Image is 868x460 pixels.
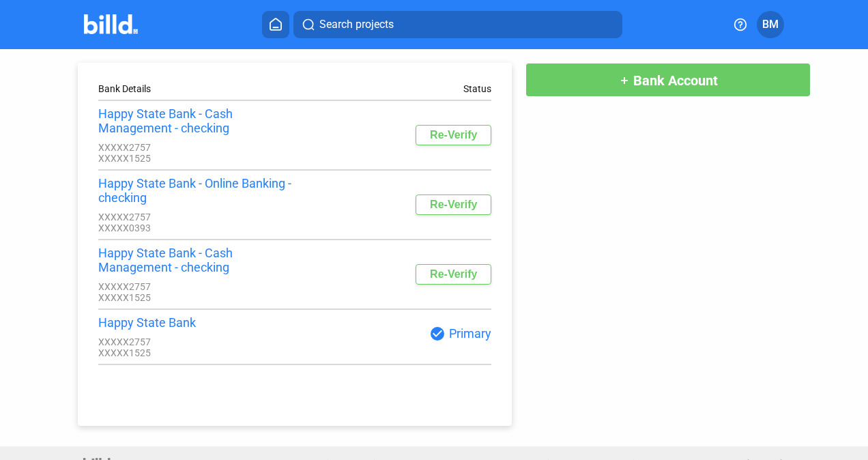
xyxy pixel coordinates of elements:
button: Re-Verify [416,264,491,285]
mat-icon: add [619,75,630,86]
span: Search projects [319,16,394,33]
div: Happy State Bank - Cash Management - checking [98,246,295,274]
img: Billd Company Logo [84,14,138,34]
div: Status [463,83,491,94]
div: XXXXX2757 [98,336,295,347]
button: BM [757,11,784,38]
span: Bank Account [633,72,718,89]
div: XXXXX1525 [98,153,295,164]
div: XXXXX1525 [98,347,295,358]
div: Happy State Bank [98,315,295,330]
div: XXXXX0393 [98,222,295,233]
button: Re-Verify [416,195,491,215]
mat-icon: check_circle [429,326,446,342]
div: Primary [295,326,491,342]
span: BM [762,16,779,33]
div: XXXXX2757 [98,212,295,222]
div: XXXXX2757 [98,281,295,292]
div: XXXXX2757 [98,142,295,153]
button: Search projects [293,11,622,38]
button: Bank Account [525,63,811,97]
div: Happy State Bank - Cash Management - checking [98,106,295,135]
div: XXXXX1525 [98,292,295,303]
button: Re-Verify [416,125,491,145]
div: Happy State Bank - Online Banking - checking [98,176,295,205]
div: Bank Details [98,83,295,94]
